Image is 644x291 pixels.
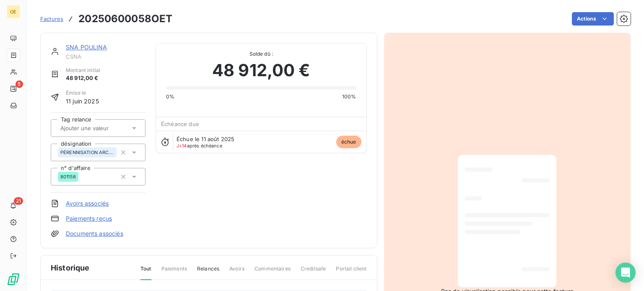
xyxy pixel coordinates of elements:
span: 11 juin 2025 [66,97,99,106]
span: Tout [140,265,151,280]
a: Documents associés [66,229,123,238]
a: SNA POULINA [66,44,107,51]
img: Logo LeanPay [7,273,20,286]
span: Historique [51,262,90,273]
a: 5 [7,82,20,95]
span: Relances [197,265,219,279]
h3: 20250600058OET [78,11,172,26]
span: Portail client [336,265,366,279]
input: Ajouter une valeur [60,124,144,132]
span: Solde dû : [166,50,356,58]
span: Factures [40,15,63,22]
span: 48 912,00 € [66,74,100,82]
span: Échéance due [161,121,199,127]
span: Avoirs [229,265,244,279]
span: Paiements [161,265,187,279]
span: 5 [16,80,23,88]
a: Avoirs associés [66,199,109,208]
span: Échue le 11 août 2025 [177,136,234,142]
span: 48 912,00 € [212,58,310,83]
div: Open Intercom Messenger [615,263,636,283]
span: 801158 [60,174,76,179]
span: 21 [14,197,23,205]
span: 100% [342,93,356,100]
span: après échéance [177,143,222,148]
span: 0% [166,93,174,100]
div: OE [7,5,20,18]
span: Montant initial [66,67,100,74]
span: échue [336,136,361,148]
a: Factures [40,15,63,23]
span: Commentaires [254,265,291,279]
button: Actions [572,12,614,26]
span: PÉRENNISATION ARCHITECTURE INFORMATIQUE UNITÉ CMV [60,150,114,155]
span: Émise le [66,89,99,97]
a: Paiements reçus [66,214,112,223]
span: CSNA [66,53,145,60]
span: J+14 [177,143,187,149]
span: Creditsafe [301,265,326,279]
